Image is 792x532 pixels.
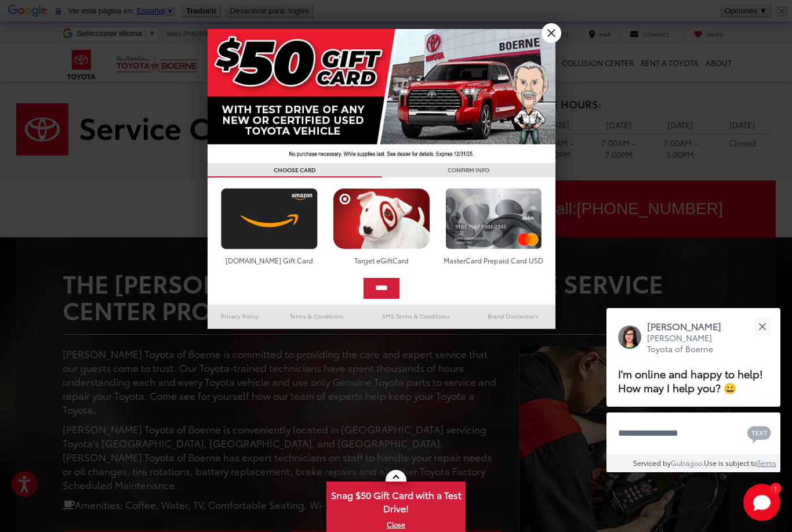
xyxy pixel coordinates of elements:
h3: CHOOSE CARD [208,163,382,178]
textarea: Type your message [606,412,780,454]
a: SMS Terms & Conditions [361,309,471,323]
div: MasterCard Prepaid Card USD [442,255,545,265]
span: Use is subject to [704,458,757,468]
button: Toggle Chat Window [743,484,780,521]
svg: Text [747,425,771,443]
img: targetcard.png [330,188,433,249]
img: amazoncard.png [218,188,321,249]
h3: CONFIRM INFO [382,163,555,178]
img: El contenido de esta página segura se enviará a Google para traducirlo con una conexión segura. [56,7,61,16]
svg: Start Chat [743,484,780,521]
button: Traducir [183,5,220,17]
p: [PERSON_NAME] [647,320,733,332]
div: [DOMAIN_NAME] Gift Card [218,255,321,265]
span: 1 [774,486,777,491]
span: Ver esta página en: [68,6,177,15]
a: Terms [757,458,776,468]
img: 42635_top_851395.jpg [208,29,555,163]
img: mastercard.png [442,188,545,249]
img: Cerrar [778,7,786,16]
div: Target eGiftCard [330,255,433,265]
a: Brand Disclaimers [471,309,555,323]
button: Desactivar para: Inglés [227,5,313,17]
a: Privacy Policy [208,309,273,323]
b: Traducir [186,6,217,15]
p: [PERSON_NAME] Toyota of Boerne [647,332,733,355]
div: Close[PERSON_NAME][PERSON_NAME] Toyota of BoerneI'm online and happy to help! How may I help you?... [606,308,780,472]
span: Serviced by [633,458,671,468]
a: Gubagoo. [671,458,704,468]
span: Español [137,6,165,15]
span: I'm online and happy to help! How may I help you? 😀 [618,365,763,395]
a: Español [137,6,175,15]
button: Close [750,314,775,339]
span: Snag $50 Gift Card with a Test Drive! [328,483,464,518]
img: Google Traductor [8,3,48,20]
button: Chat with SMS [744,420,775,446]
button: Opciones ▼ [721,5,771,17]
a: Terms & Conditions [273,309,361,323]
